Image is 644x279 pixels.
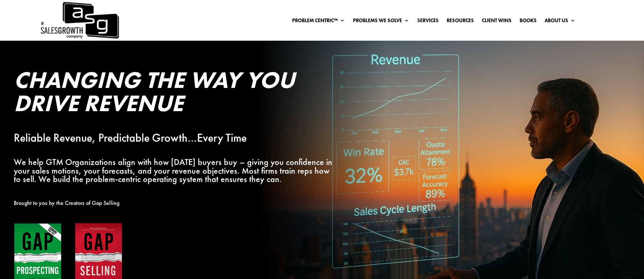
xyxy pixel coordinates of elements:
[14,134,333,142] p: Reliable Revenue, Predictable Growth…Every Time
[482,18,512,26] a: Client Wins
[14,158,333,183] p: We help GTM Organizations align with how [DATE] buyers buy – giving you confidence in your sales ...
[353,18,409,26] a: Problems We Solve
[292,18,345,26] a: Problem Centric™
[447,18,474,26] a: Resources
[14,68,333,118] h2: Changing the Way You Drive Revenue
[14,199,333,207] p: Brought to you by the Creators of Gap Selling
[545,18,575,26] a: About Us
[520,18,537,26] a: Books
[417,18,439,26] a: Services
